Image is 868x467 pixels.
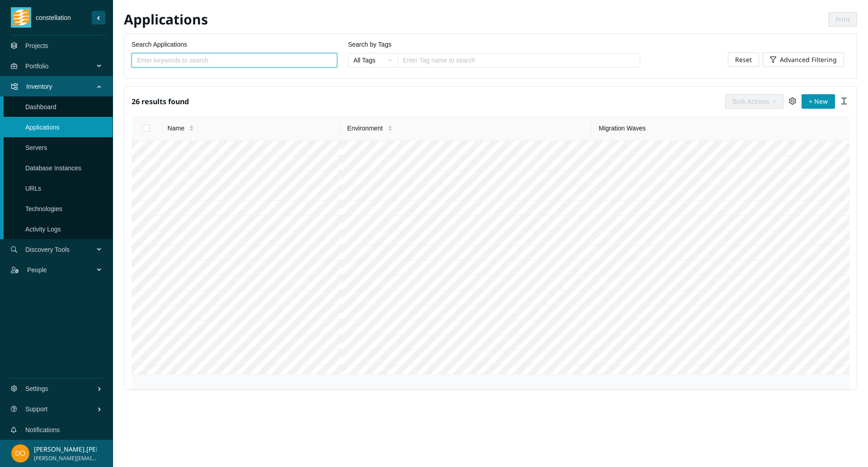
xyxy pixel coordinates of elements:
[25,205,62,212] a: Technologies
[348,39,392,49] label: Search by Tags
[789,97,796,105] span: setting
[25,53,98,80] span: Portfolio
[25,185,41,192] a: URLs
[25,144,47,151] a: Servers
[809,96,828,106] span: + New
[840,97,848,105] span: column-height
[11,444,29,462] img: fc4c020ee9766696075f99ae3046ffd7
[25,395,97,423] span: Support
[828,12,857,27] button: Print
[725,94,783,109] button: Bulk Actions
[132,39,187,49] label: Search Applications
[802,94,835,109] button: + New
[25,164,81,172] a: Database Instances
[728,53,759,67] button: Reset
[27,256,98,284] span: People
[168,123,184,133] span: Name
[34,454,97,463] span: [PERSON_NAME][EMAIL_ADDRESS][PERSON_NAME][DOMAIN_NAME]
[137,55,325,65] input: Search Applications
[25,426,60,433] a: Notifications
[25,226,61,233] a: Activity Logs
[735,55,752,65] span: Reset
[160,116,340,141] th: Name
[132,94,189,109] h5: 26 results found
[592,116,843,141] th: Migration Waves
[763,53,844,67] button: Advanced Filtering
[780,55,837,65] span: Advanced Filtering
[25,103,57,111] a: Dashboard
[347,123,383,133] span: Environment
[25,236,98,263] span: Discovery Tools
[34,444,97,454] p: [PERSON_NAME].[PERSON_NAME]
[13,7,29,28] img: tidal_logo.png
[25,124,60,131] a: Applications
[26,73,98,100] span: Inventory
[25,42,48,49] a: Projects
[124,10,491,29] h2: Applications
[31,13,92,23] span: constellation
[25,375,97,402] span: Settings
[340,116,591,141] th: Environment
[354,53,392,67] span: All Tags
